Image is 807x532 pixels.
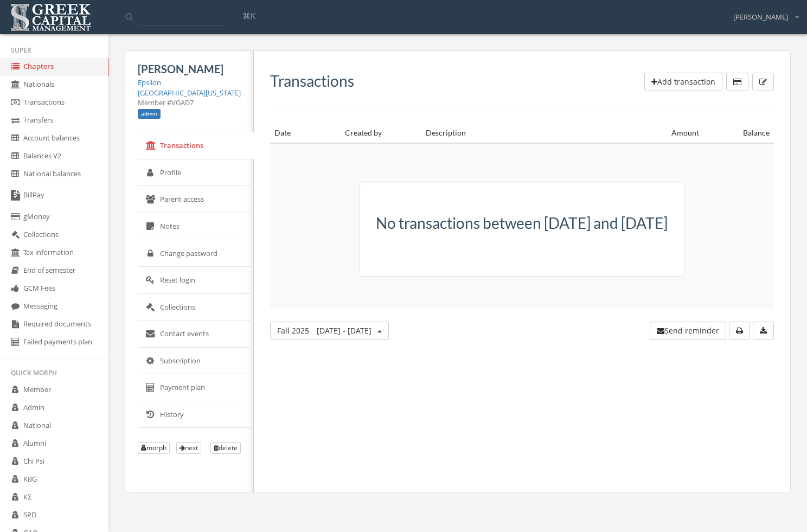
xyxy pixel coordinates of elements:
[171,98,194,107] span: VGAD7
[373,215,671,232] h3: No transactions between [DATE] and [DATE]
[317,325,372,336] span: [DATE] - [DATE]
[138,78,161,87] a: Epsilon
[210,442,241,454] button: delete
[270,322,389,340] button: Fall 2025[DATE] - [DATE]
[138,294,254,321] a: Collections
[426,127,629,138] div: Description
[242,10,255,21] span: ⌘K
[138,186,254,213] a: Parent access
[138,98,241,108] div: Member #
[138,132,254,159] a: Transactions
[138,442,170,454] button: morph
[176,442,201,454] button: next
[138,159,254,187] a: Profile
[637,127,699,138] div: Amount
[277,325,372,336] span: Fall 2025
[138,267,254,294] a: Reset login
[733,12,788,22] span: [PERSON_NAME]
[274,127,336,138] div: Date
[138,88,241,98] a: [GEOGRAPHIC_DATA][US_STATE]
[138,62,223,75] span: [PERSON_NAME]
[138,240,254,267] a: Change password
[138,109,161,119] span: admin
[345,127,417,138] div: Created by
[270,73,354,89] h3: Transactions
[138,348,254,375] a: Subscription
[708,127,770,138] div: Balance
[644,73,722,91] button: Add transaction
[138,321,254,348] a: Contact events
[650,322,726,340] button: Send reminder
[138,374,254,401] a: Payment plan
[138,213,254,240] a: Notes
[138,401,254,428] a: History
[726,4,799,22] div: [PERSON_NAME]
